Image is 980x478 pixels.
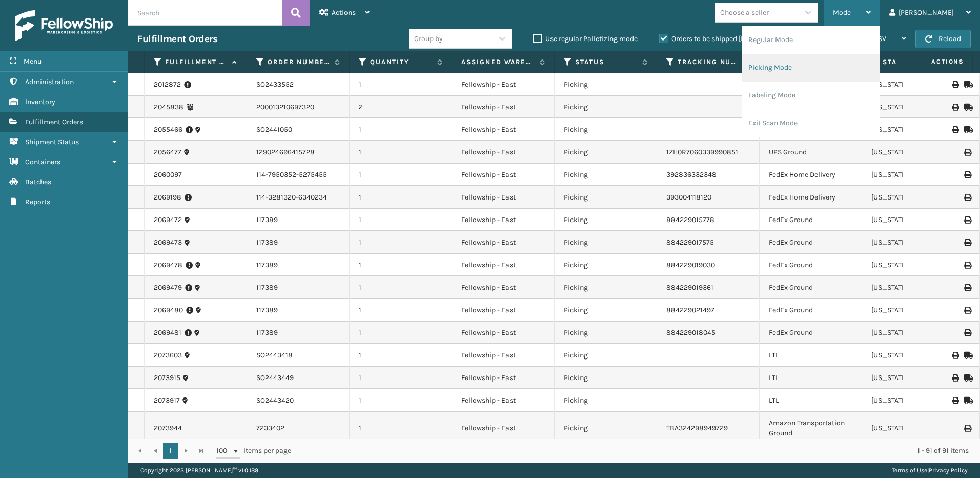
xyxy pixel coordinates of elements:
i: Print BOL [952,81,958,88]
i: Print Label [964,194,970,201]
td: Picking [555,299,657,322]
span: Administration [25,77,74,86]
td: [US_STATE] [862,344,965,367]
span: Mode [833,8,851,17]
td: 117389 [247,299,350,322]
td: Fellowship - East [452,118,555,141]
td: FedEx Home Delivery [760,186,862,209]
td: 1 [350,118,452,141]
a: 884229017575 [666,238,714,247]
a: 393004118120 [666,193,711,202]
td: Fellowship - East [452,412,555,445]
td: 114-7950352-5275455 [247,164,350,186]
td: Picking [555,389,657,412]
td: Fellowship - East [452,389,555,412]
td: Fellowship - East [452,231,555,254]
a: 2069198 [154,192,181,203]
label: Use regular Palletizing mode [533,34,638,43]
a: 2069480 [154,305,183,315]
td: Fellowship - East [452,276,555,299]
td: 1 [350,141,452,164]
li: Regular Mode [742,26,880,54]
p: Copyright 2023 [PERSON_NAME]™ v 1.0.189 [140,463,258,478]
a: 2060097 [154,170,182,180]
a: 884229015778 [666,215,714,224]
td: UPS Ground [760,141,862,164]
td: FedEx Ground [760,276,862,299]
td: Fellowship - East [452,73,555,96]
td: 1 [350,164,452,186]
span: items per page [216,443,291,459]
a: 2069473 [154,237,182,248]
td: 1 [350,299,452,322]
td: 1 [350,209,452,231]
td: Amazon Transportation Ground [760,412,862,445]
label: Orders to be shipped [DATE] [659,34,759,43]
td: Fellowship - East [452,299,555,322]
td: Fellowship - East [452,141,555,164]
td: 1 [350,254,452,276]
a: 2073915 [154,373,180,383]
td: Fellowship - East [452,186,555,209]
td: Picking [555,231,657,254]
td: 1 [350,322,452,344]
i: Print BOL [952,374,958,382]
span: Reports [25,197,50,206]
i: Mark as Shipped [964,374,970,382]
a: 2012872 [154,79,181,90]
h3: Fulfillment Orders [137,33,217,45]
li: Picking Mode [742,54,880,82]
td: FedEx Ground [760,299,862,322]
a: 2069481 [154,328,181,338]
td: Fellowship - East [452,96,555,118]
label: Order Number [268,57,330,67]
td: Fellowship - East [452,344,555,367]
td: SO2441050 [247,118,350,141]
i: Print Label [964,425,970,432]
i: Print Label [964,171,970,178]
a: 2055466 [154,125,182,135]
td: Picking [555,186,657,209]
li: Exit Scan Mode [742,109,880,137]
span: Fulfillment Orders [25,117,83,126]
i: Print BOL [952,397,958,404]
i: Print Label [964,284,970,291]
td: [US_STATE] [862,322,965,344]
li: Labeling Mode [742,82,880,109]
td: FedEx Ground [760,322,862,344]
td: 117389 [247,254,350,276]
a: 884229021497 [666,306,714,314]
td: 1 [350,231,452,254]
span: Actions [332,8,356,17]
td: Picking [555,254,657,276]
td: [US_STATE] [862,231,965,254]
i: Print Label [964,149,970,156]
td: 2 [350,96,452,118]
a: 2056477 [154,147,181,157]
td: Picking [555,322,657,344]
td: LTL [760,389,862,412]
span: Menu [24,57,42,66]
td: FedEx Ground [760,231,862,254]
td: 1 [350,389,452,412]
i: Print Label [964,216,970,224]
td: 1 [350,73,452,96]
label: Quantity [370,57,432,67]
a: TBA324298949729 [666,424,728,432]
img: logo [15,10,113,41]
span: 100 [216,446,232,456]
div: | [892,463,968,478]
td: LTL [760,367,862,389]
a: 884229019361 [666,283,713,292]
a: Terms of Use [892,467,927,474]
i: Mark as Shipped [964,397,970,404]
td: 129024696415728 [247,141,350,164]
td: Fellowship - East [452,367,555,389]
td: 1 [350,412,452,445]
a: 2069472 [154,215,182,225]
td: Picking [555,209,657,231]
div: Choose a seller [720,7,769,18]
i: Mark as Shipped [964,352,970,359]
span: Inventory [25,97,55,106]
td: [US_STATE] [862,209,965,231]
